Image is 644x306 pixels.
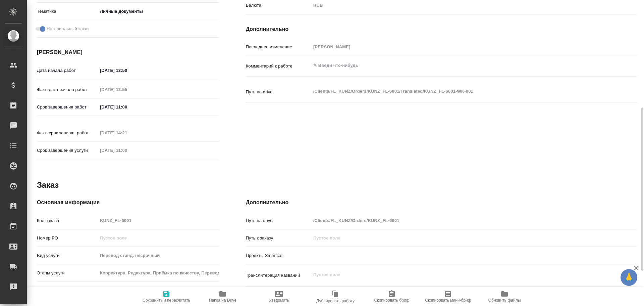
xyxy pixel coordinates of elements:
p: Срок завершения работ [37,104,98,111]
button: Дублировать работу [307,287,364,306]
input: Пустое поле [311,233,604,243]
span: Дублировать работу [316,299,355,303]
p: Транслитерация названий [246,272,311,279]
span: Папка на Drive [209,298,236,303]
p: Валюта [246,2,311,9]
button: Уведомить [251,287,307,306]
p: Факт. срок заверш. работ [37,130,98,136]
span: Скопировать бриф [374,298,409,303]
span: Скопировать мини-бриф [425,298,471,303]
p: Тематика [37,8,98,15]
input: Пустое поле [311,216,604,225]
h2: Заказ [37,180,59,190]
input: Пустое поле [98,268,219,278]
button: Папка на Drive [195,287,251,306]
button: 🙏 [621,269,637,286]
span: Обновить файлы [488,298,521,303]
button: Скопировать мини-бриф [420,287,476,306]
input: Пустое поле [98,251,219,260]
button: Скопировать бриф [364,287,420,306]
textarea: /Clients/FL_KUNZ/Orders/KUNZ_FL-6001/Translated/KUNZ_FL-6001-WK-001 [311,86,604,97]
h4: Основная информация [37,199,219,207]
p: Код заказа [37,217,98,224]
p: Последнее изменение [246,44,311,50]
p: Путь на drive [246,217,311,224]
input: Пустое поле [98,85,156,94]
span: Нотариальный заказ [47,26,89,32]
p: Номер РО [37,235,98,242]
input: Пустое поле [311,42,604,52]
span: Уведомить [269,298,289,303]
span: Сохранить и пересчитать [143,298,190,303]
p: Этапы услуги [37,270,98,276]
input: ✎ Введи что-нибудь [98,65,156,75]
h4: Дополнительно [246,25,637,33]
span: 🙏 [623,270,635,285]
h4: [PERSON_NAME] [37,48,219,56]
p: Срок завершения услуги [37,147,98,154]
input: Пустое поле [98,128,156,138]
p: Путь к заказу [246,235,311,242]
p: Путь на drive [246,89,311,95]
input: ✎ Введи что-нибудь [98,102,156,112]
button: Обновить файлы [476,287,533,306]
p: Комментарий к работе [246,63,311,70]
input: Пустое поле [98,233,219,243]
div: Личные документы [98,6,219,17]
p: Факт. дата начала работ [37,86,98,93]
p: Проекты Smartcat [246,252,311,259]
input: Пустое поле [98,216,219,225]
button: Сохранить и пересчитать [138,287,195,306]
p: Дата начала работ [37,67,98,74]
h4: Дополнительно [246,199,637,207]
p: Вид услуги [37,252,98,259]
input: Пустое поле [98,145,156,155]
